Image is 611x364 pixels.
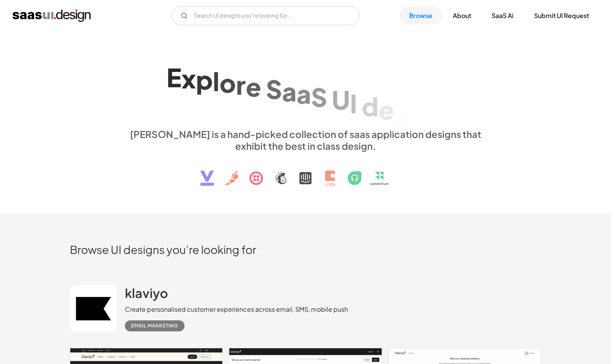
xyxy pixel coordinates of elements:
[220,68,236,98] div: o
[282,76,296,107] div: a
[125,60,486,120] h1: Explore SaaS UI design patterns & interactions.
[266,74,282,104] div: S
[125,128,486,152] div: [PERSON_NAME] is a hand-picked collection of saas application designs that exhibit the best in cl...
[131,321,178,331] div: Email Marketing
[311,82,327,112] div: S
[362,92,379,122] div: d
[246,72,261,102] div: e
[525,7,598,24] a: Submit UI Request
[166,62,181,92] div: E
[171,6,360,25] form: Email Form
[187,152,424,193] img: text, icon, saas logo
[236,70,246,100] div: r
[350,88,357,118] div: I
[125,285,168,305] a: klaviyo
[482,7,523,24] a: SaaS Ai
[443,7,481,24] a: About
[379,95,394,125] div: e
[400,7,442,24] a: Browse
[125,285,168,301] h2: klaviyo
[196,64,213,95] div: p
[181,63,196,94] div: x
[394,99,407,129] div: s
[70,243,541,256] h2: Browse UI designs you’re looking for
[13,9,91,22] a: home
[332,85,350,115] div: U
[296,79,311,109] div: a
[171,6,360,25] input: Search UI designs you're looking for...
[125,305,348,314] div: Create personalised customer experiences across email, SMS, mobile push
[213,66,220,96] div: l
